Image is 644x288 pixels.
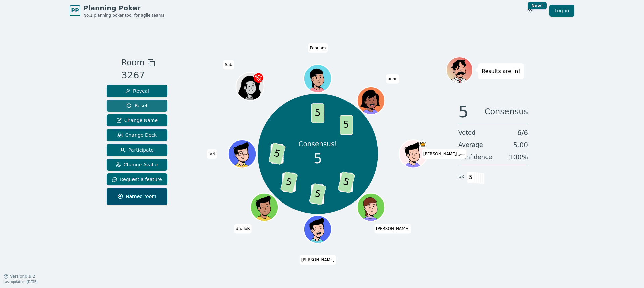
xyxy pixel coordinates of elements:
[485,104,528,120] span: Consensus
[107,85,167,97] button: Reveal
[314,149,322,169] span: 5
[268,143,286,165] span: 5
[118,193,156,200] span: Named room
[467,172,475,183] span: 5
[116,161,159,168] span: Change Avatar
[107,173,167,185] button: Request a feature
[71,7,79,15] span: PP
[308,43,327,53] span: Click to change your name
[422,149,466,159] span: Click to change your name
[70,3,164,18] a: PPPlanning PokerNo.1 planning poker tool for agile teams
[549,5,574,17] a: Log in
[420,141,427,148] span: James is the host
[374,224,411,233] span: Click to change your name
[121,57,144,69] span: Room
[107,114,167,126] button: Change Name
[458,104,469,120] span: 5
[482,67,520,76] p: Results are in!
[340,115,353,135] span: 5
[386,74,399,84] span: Click to change your name
[458,128,476,137] span: Voted
[513,140,528,150] span: 5.00
[280,171,298,194] span: 5
[107,159,167,171] button: Change Avatar
[112,176,162,183] span: Request a feature
[207,149,217,159] span: Click to change your name
[524,5,536,17] button: New!
[528,2,547,9] div: New!
[3,274,35,279] button: Version0.9.2
[107,129,167,141] button: Change Deck
[83,3,164,13] span: Planning Poker
[458,140,483,150] span: Average
[117,132,157,138] span: Change Deck
[309,183,327,206] span: 5
[234,224,252,233] span: Click to change your name
[223,60,234,69] span: Click to change your name
[83,13,164,18] span: No.1 planning poker tool for agile teams
[126,102,148,109] span: Reset
[517,128,528,137] span: 6 / 6
[509,152,528,162] span: 100 %
[121,69,155,82] div: 3267
[400,141,426,167] button: Click to change your avatar
[116,117,158,124] span: Change Name
[107,100,167,112] button: Reset
[338,171,356,194] span: 5
[311,104,324,123] span: 5
[3,280,38,284] span: Last updated: [DATE]
[107,144,167,156] button: Participate
[107,188,167,205] button: Named room
[299,139,337,149] p: Consensus!
[458,173,464,180] span: 6 x
[458,152,492,162] span: Confidence
[120,147,154,153] span: Participate
[300,255,336,265] span: Click to change your name
[457,153,465,156] span: (you)
[10,274,35,279] span: Version 0.9.2
[125,88,149,94] span: Reveal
